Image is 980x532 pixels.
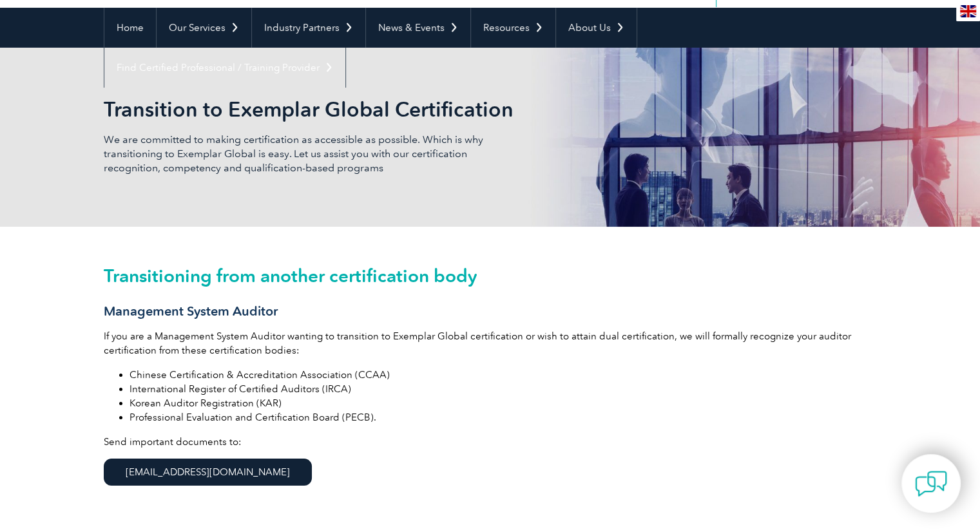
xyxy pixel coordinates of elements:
[104,99,645,120] h2: Transition to Exemplar Global Certification
[556,8,637,48] a: About Us
[960,5,976,17] img: en
[104,8,156,48] a: Home
[157,8,251,48] a: Our Services
[104,459,312,486] a: [EMAIL_ADDRESS][DOMAIN_NAME]
[104,435,877,499] p: Send important documents to:
[366,8,470,48] a: News & Events
[104,329,877,357] p: If you are a Management System Auditor wanting to transition to Exemplar Global certification or ...
[130,368,877,382] li: Chinese Certification & Accreditation Association (CCAA)
[104,265,877,286] h2: Transitioning from another certification body
[104,303,877,319] h3: Management System Auditor
[252,8,365,48] a: Industry Partners
[915,468,947,500] img: contact-chat.png
[130,382,877,396] li: International Register of Certified Auditors (IRCA)
[104,133,490,175] p: We are committed to making certification as accessible as possible. Which is why transitioning to...
[104,48,345,88] a: Find Certified Professional / Training Provider
[130,410,877,424] li: Professional Evaluation and Certification Board (PECB).
[471,8,555,48] a: Resources
[130,396,877,410] li: Korean Auditor Registration (KAR)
